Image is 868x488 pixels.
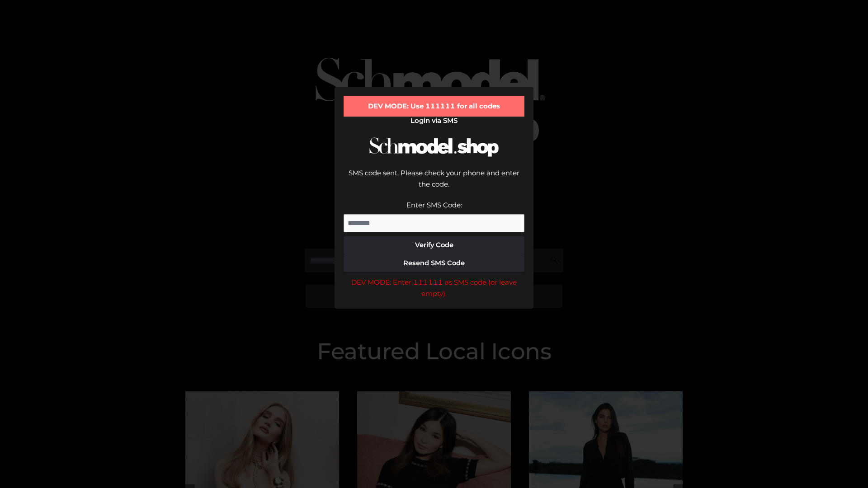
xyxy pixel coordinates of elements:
[344,277,524,300] div: DEV MODE: Enter 111111 as SMS code (or leave empty).
[344,236,524,254] button: Verify Code
[344,254,524,272] button: Resend SMS Code
[406,201,462,209] label: Enter SMS Code:
[344,167,524,199] div: SMS code sent. Please check your phone and enter the code.
[344,96,524,117] div: DEV MODE: Use 111111 for all codes
[344,117,524,125] h2: Login via SMS
[366,129,502,165] img: Schmodel Logo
